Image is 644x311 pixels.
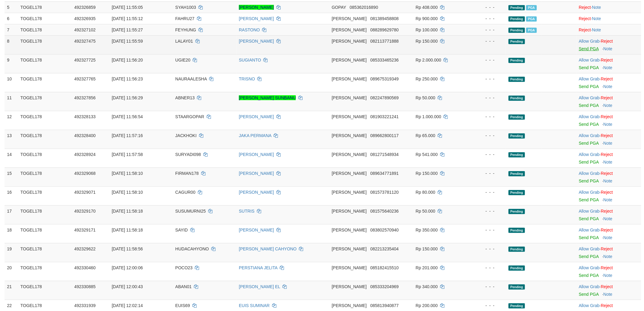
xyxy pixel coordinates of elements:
span: · [579,76,601,81]
a: Note [604,235,613,240]
span: STAARGOPAR [175,114,204,119]
a: [PERSON_NAME] CAHYONO [239,246,297,251]
td: TOGEL178 [18,168,72,186]
a: Allow Grab [579,133,600,138]
span: Rp 80.000 [416,190,436,195]
span: Copy 082213235404 to clipboard [370,246,399,251]
a: Send PGA [579,292,599,297]
td: TOGEL178 [18,149,72,168]
div: - - - [470,227,504,233]
a: [PERSON_NAME] [239,39,274,44]
span: Copy 088289629780 to clipboard [370,27,399,32]
span: Rp 100.000 [416,27,438,32]
span: UGIE20 [175,58,191,62]
a: [PERSON_NAME] [239,171,274,176]
a: Allow Grab [579,303,600,308]
span: · [579,58,601,62]
span: Copy 089675319349 to clipboard [370,76,399,81]
td: TOGEL178 [18,130,72,149]
span: · [579,246,601,251]
span: Pending [509,171,525,176]
td: · [576,130,641,149]
span: [PERSON_NAME] [332,265,367,270]
span: [DATE] 11:55:27 [112,27,143,32]
a: Reject [601,114,613,119]
span: Rp 2.000.000 [416,58,441,62]
a: Send PGA [579,122,599,127]
a: Reject [579,27,591,32]
a: Send PGA [579,141,599,146]
td: 11 [5,92,18,111]
a: PERSTIANA JELITA [239,265,278,270]
td: 10 [5,73,18,92]
span: Pending [509,28,525,33]
span: 492328133 [74,114,96,119]
span: Pending [509,247,525,252]
td: TOGEL178 [18,2,72,13]
div: - - - [470,95,504,101]
span: [PERSON_NAME] [332,303,367,308]
a: [PERSON_NAME] [239,190,274,195]
a: SUGIANTO [239,58,261,62]
td: · [576,281,641,300]
span: Marked by bilcs1 [526,16,537,22]
span: 492329170 [74,209,96,214]
span: Copy 089634771891 to clipboard [370,171,399,176]
span: Copy 085333465236 to clipboard [370,58,399,62]
td: TOGEL178 [18,35,72,54]
span: [DATE] 12:00:06 [112,265,143,270]
span: · [579,228,601,232]
a: Reject [579,16,591,21]
span: SYAH1003 [175,5,196,10]
td: 12 [5,111,18,130]
span: · [579,265,601,270]
td: TOGEL178 [18,73,72,92]
div: - - - [470,133,504,139]
span: [DATE] 11:55:59 [112,39,143,44]
span: [DATE] 11:58:18 [112,209,143,214]
a: Reject [601,171,613,176]
td: 20 [5,262,18,281]
td: TOGEL178 [18,54,72,73]
span: · [579,171,601,176]
span: [DATE] 11:56:29 [112,95,143,100]
a: Send PGA [579,273,599,278]
td: TOGEL178 [18,186,72,205]
a: Allow Grab [579,114,600,119]
span: FIRMAN178 [175,171,199,176]
div: - - - [470,4,504,10]
a: Reject [601,303,613,308]
a: Reject [601,228,613,232]
td: · [576,2,641,13]
td: 6 [5,13,18,24]
a: EUIS SUMINAR [239,303,270,308]
span: Copy 082113771888 to clipboard [370,39,399,44]
a: Note [604,216,613,221]
span: Pending [509,303,525,309]
span: 492327725 [74,58,96,62]
span: [DATE] 11:56:23 [112,76,143,81]
a: RASTONO [239,27,260,32]
div: - - - [470,208,504,214]
span: SAYID [175,228,188,232]
span: [DATE] 11:56:20 [112,58,143,62]
span: CAGUR00 [175,190,195,195]
span: SURYADI098 [175,152,201,157]
span: Pending [509,58,525,63]
a: [PERSON_NAME] [239,16,274,21]
a: Send PGA [579,254,599,259]
span: 492331939 [74,303,96,308]
span: [PERSON_NAME] [332,190,367,195]
a: Reject [601,152,613,157]
span: Pending [509,96,525,101]
span: 492329622 [74,246,96,251]
span: [PERSON_NAME] [332,246,367,251]
a: Send PGA [579,65,599,70]
td: TOGEL178 [18,262,72,281]
td: TOGEL178 [18,13,72,24]
span: FEYHUNG [175,27,196,32]
td: · [576,24,641,35]
span: · [579,133,601,138]
span: [PERSON_NAME] [332,76,367,81]
a: TRISNO [239,76,255,81]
